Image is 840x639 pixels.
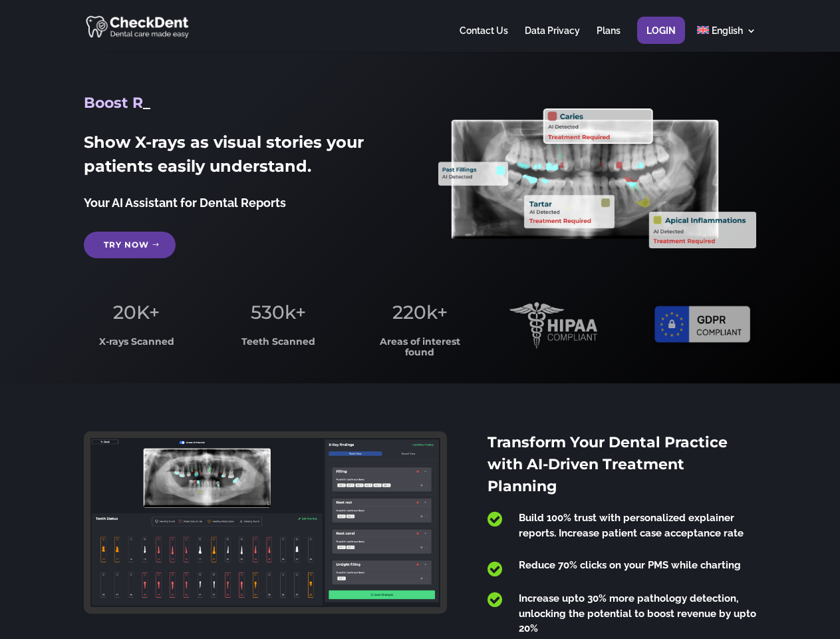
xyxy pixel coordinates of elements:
[143,94,150,112] span: _
[519,592,756,634] span: Increase upto 30% more pathology detection, unlocking the potential to boost revenue by upto 20%
[519,512,744,539] span: Build 100% trust with personalized explainer reports. Increase patient case acceptance rate
[460,26,508,52] a: Contact Us
[368,337,473,364] h3: Areas of interest found
[519,559,741,571] span: Reduce 70% clicks on your PMS while charting
[488,591,502,608] span: 
[488,560,502,578] span: 
[697,26,756,52] a: English
[488,433,728,495] span: Transform Your Dental Practice with AI-Driven Treatment Planning
[646,26,676,52] a: Login
[392,301,448,323] span: 220k+
[438,108,756,248] img: X_Ray_annotated
[597,26,621,52] a: Plans
[488,511,502,528] span: 
[86,13,190,39] img: CheckDent AI
[113,301,160,323] span: 20K+
[84,94,143,112] span: Boost R
[712,25,743,36] span: English
[251,301,306,323] span: 530k+
[525,26,580,52] a: Data Privacy
[84,130,401,185] h2: Show X-rays as visual stories your patients easily understand.
[84,196,286,210] span: Your AI Assistant for Dental Reports
[84,232,176,258] a: Try Now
